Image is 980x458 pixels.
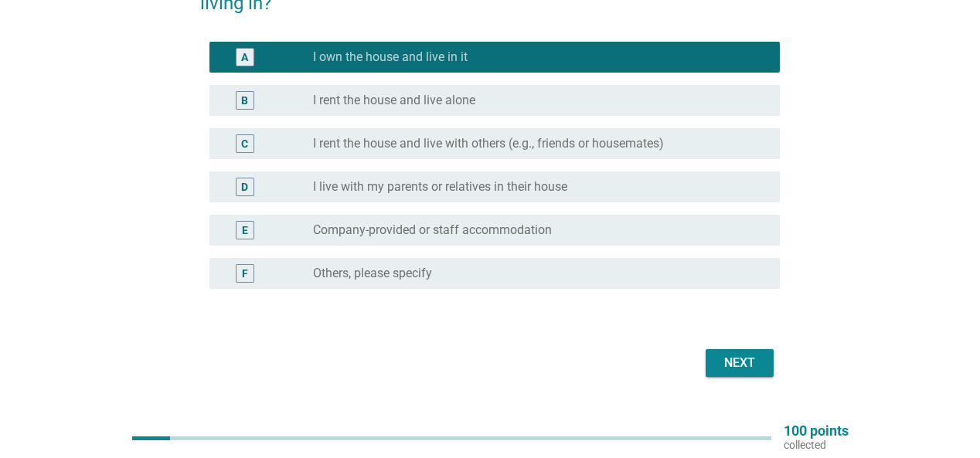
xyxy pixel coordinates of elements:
[313,266,432,281] label: Others, please specify
[784,424,849,438] p: 100 points
[241,93,248,109] div: B
[242,266,248,282] div: F
[241,49,248,66] div: A
[706,349,774,377] button: Next
[313,179,567,195] label: I live with my parents or relatives in their house
[313,136,664,151] label: I rent the house and live with others (e.g., friends or housemates)
[241,136,248,152] div: C
[313,93,475,108] label: I rent the house and live alone
[718,354,761,372] div: Next
[313,222,552,238] label: Company-provided or staff accommodation
[241,179,248,195] div: D
[784,438,849,452] p: collected
[242,222,248,239] div: E
[313,49,468,65] label: I own the house and live in it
